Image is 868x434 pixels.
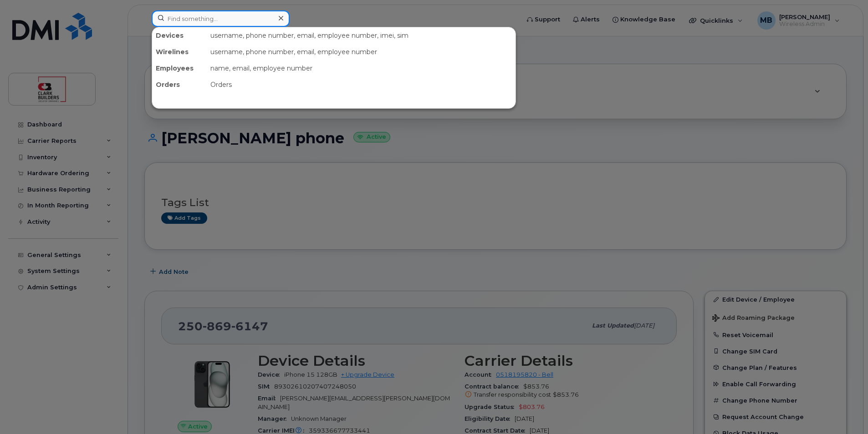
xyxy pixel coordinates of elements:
[152,60,207,76] div: Employees
[152,44,207,60] div: Wirelines
[207,44,516,60] div: username, phone number, email, employee number
[207,27,516,44] div: username, phone number, email, employee number, imei, sim
[207,76,516,93] div: Orders
[152,27,207,44] div: Devices
[828,394,861,427] iframe: Messenger Launcher
[152,76,207,93] div: Orders
[207,60,516,76] div: name, email, employee number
